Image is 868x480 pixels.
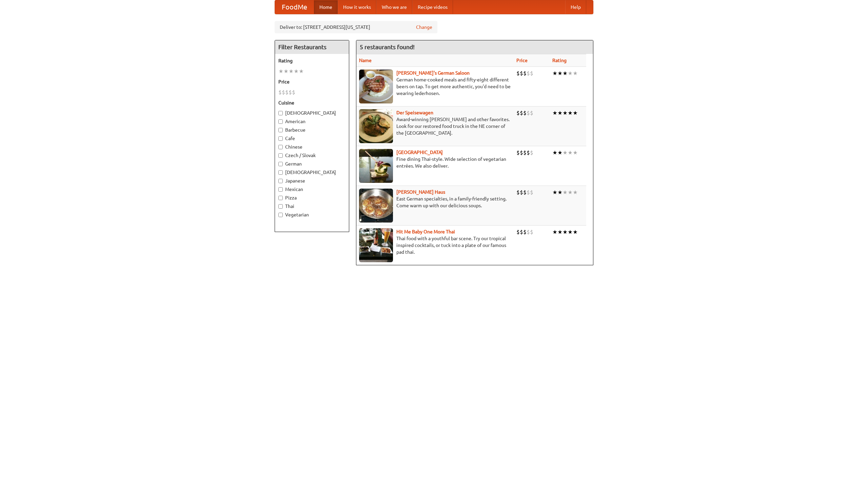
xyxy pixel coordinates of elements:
li: ★ [563,149,568,156]
h5: Rating [278,57,346,64]
img: babythai.jpg [359,228,393,262]
input: American [278,119,283,124]
label: Chinese [278,143,346,150]
li: ★ [568,228,573,236]
li: $ [282,89,285,96]
a: Hit Me Baby One More Thai [396,229,455,234]
a: Recipe videos [412,0,453,14]
li: $ [278,89,282,96]
li: ★ [568,109,573,117]
li: $ [530,70,533,77]
li: ★ [573,189,578,196]
li: $ [285,89,289,96]
a: Change [416,24,432,31]
input: Chinese [278,145,283,149]
li: ★ [573,228,578,236]
img: kohlhaus.jpg [359,189,393,223]
input: Cafe [278,136,283,141]
li: ★ [552,189,557,196]
li: ★ [294,68,299,75]
li: $ [527,109,530,117]
label: Mexican [278,186,346,193]
li: $ [523,70,527,77]
li: ★ [557,109,563,117]
a: Home [314,0,338,14]
a: [PERSON_NAME]'s German Saloon [396,70,470,76]
a: Rating [552,58,567,63]
li: $ [520,109,523,117]
li: ★ [552,109,557,117]
li: ★ [568,149,573,156]
li: $ [289,89,292,96]
li: ★ [557,149,563,156]
li: ★ [573,70,578,77]
input: [DEMOGRAPHIC_DATA] [278,170,283,175]
li: $ [523,189,527,196]
li: $ [530,149,533,156]
input: Mexican [278,187,283,192]
li: $ [516,149,520,156]
li: ★ [568,70,573,77]
input: Vegetarian [278,213,283,217]
img: satay.jpg [359,149,393,183]
label: [DEMOGRAPHIC_DATA] [278,169,346,176]
label: Pizza [278,194,346,201]
li: $ [530,109,533,117]
li: $ [516,70,520,77]
h5: Price [278,78,346,85]
label: [DEMOGRAPHIC_DATA] [278,110,346,116]
li: $ [520,189,523,196]
label: Czech / Slovak [278,152,346,159]
ng-pluralize: 5 restaurants found! [360,44,415,50]
li: $ [516,109,520,117]
li: $ [523,109,527,117]
input: German [278,162,283,166]
li: ★ [557,70,563,77]
img: speisewagen.jpg [359,109,393,143]
a: Der Speisewagen [396,110,433,115]
li: ★ [568,189,573,196]
input: Czech / Slovak [278,153,283,158]
li: $ [527,70,530,77]
p: Fine dining Thai-style. Wide selection of vegetarian entrées. We also deliver. [359,156,511,169]
label: Thai [278,203,346,210]
input: [DEMOGRAPHIC_DATA] [278,111,283,115]
li: ★ [563,109,568,117]
p: East German specialties, in a family-friendly setting. Come warm up with our delicious soups. [359,195,511,209]
li: ★ [573,149,578,156]
a: Name [359,58,372,63]
img: esthers.jpg [359,70,393,103]
div: Deliver to: [STREET_ADDRESS][US_STATE] [275,21,437,33]
li: ★ [299,68,304,75]
h5: Cuisine [278,99,346,106]
a: [GEOGRAPHIC_DATA] [396,150,443,155]
li: ★ [563,189,568,196]
label: American [278,118,346,125]
li: $ [527,149,530,156]
li: ★ [557,189,563,196]
li: $ [520,149,523,156]
label: Cafe [278,135,346,142]
li: ★ [278,68,283,75]
li: $ [523,149,527,156]
label: Japanese [278,177,346,184]
li: ★ [289,68,294,75]
input: Pizza [278,196,283,200]
li: $ [523,228,527,236]
input: Japanese [278,179,283,183]
input: Thai [278,204,283,209]
li: $ [527,189,530,196]
li: ★ [283,68,289,75]
a: [PERSON_NAME] Haus [396,189,445,195]
a: Help [565,0,586,14]
li: $ [520,228,523,236]
input: Barbecue [278,128,283,132]
li: ★ [552,70,557,77]
li: $ [530,189,533,196]
p: Thai food with a youthful bar scene. Try our tropical inspired cocktails, or tuck into a plate of... [359,235,511,255]
p: Award-winning [PERSON_NAME] and other favorites. Look for our restored food truck in the NE corne... [359,116,511,136]
a: Who we are [376,0,412,14]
